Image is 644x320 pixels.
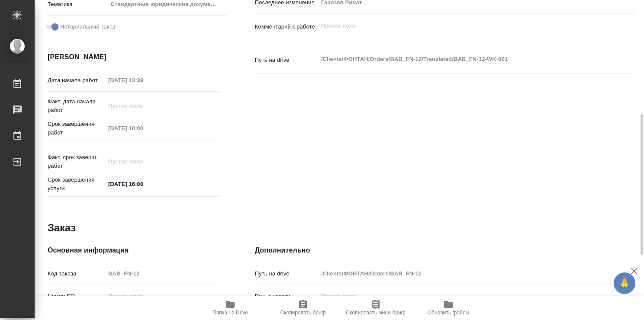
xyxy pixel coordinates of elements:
[105,155,181,168] input: Пустое поле
[48,292,105,301] p: Номер РО
[255,269,318,278] p: Путь на drive
[213,310,248,316] span: Папка на Drive
[48,245,220,256] h4: Основная информация
[318,267,603,280] input: Пустое поле
[614,272,635,294] button: 🙏
[412,296,485,320] button: Обновить файлы
[318,290,603,302] input: Пустое поле
[105,267,220,280] input: Пустое поле
[105,74,181,86] input: Пустое поле
[105,290,220,302] input: Пустое поле
[255,245,634,256] h4: Дополнительно
[617,274,632,292] span: 🙏
[48,120,105,137] p: Срок завершения работ
[48,153,105,170] p: Факт. срок заверш. работ
[318,52,603,67] textarea: /Clients/ФОНТАН/Orders/BAB_FN-12/Translated/BAB_FN-12-WK-001
[48,97,105,115] p: Факт. дата начала работ
[48,52,220,62] h4: [PERSON_NAME]
[280,310,325,316] span: Скопировать бриф
[255,22,318,31] p: Комментарий к работе
[48,221,76,235] h2: Заказ
[267,296,339,320] button: Скопировать бриф
[105,178,181,190] input: ✎ Введи что-нибудь
[255,56,318,64] p: Путь на drive
[48,269,105,278] p: Код заказа
[105,99,181,112] input: Пустое поле
[339,296,412,320] button: Скопировать мини-бриф
[346,310,405,316] span: Скопировать мини-бриф
[194,296,267,320] button: Папка на Drive
[428,310,470,316] span: Обновить файлы
[48,76,105,85] p: Дата начала работ
[105,122,181,134] input: Пустое поле
[48,176,105,193] p: Срок завершения услуги
[255,292,318,301] p: Путь к заказу
[60,22,115,31] span: Нотариальный заказ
